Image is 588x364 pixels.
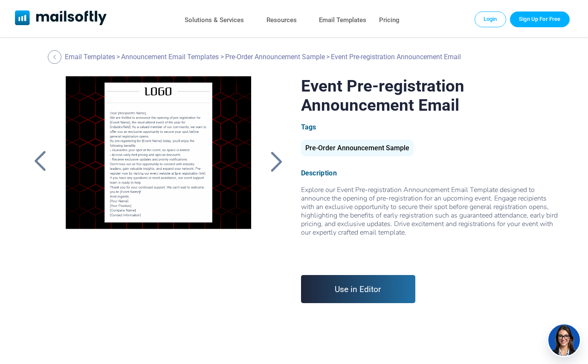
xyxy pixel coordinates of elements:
a: Resources [266,14,297,26]
a: Pricing [379,14,400,26]
a: Pre-Order Announcement Sample [225,53,325,61]
div: Pre-Order Announcement Sample [301,140,414,156]
div: Description [301,169,559,177]
div: Tags [301,123,559,131]
a: Use in Editor [301,275,416,303]
span: Explore our Event Pre-registration Announcement Email Template designed to announce the opening o... [301,185,559,262]
a: Solutions & Services [185,14,244,26]
h1: Event Pre-registration Announcement Email [301,76,559,115]
a: Email Templates [319,14,366,26]
a: Email Templates [65,53,115,61]
a: Back [29,150,51,172]
a: Announcement Email Templates [121,53,219,61]
a: Login [475,11,506,27]
a: Trial [510,11,569,27]
a: Event Pre-registration Announcement Email [55,76,261,289]
a: Pre-Order Announcement Sample [301,147,414,151]
a: Back [48,50,64,64]
a: Mailsoftly [15,10,107,27]
a: Back [266,150,287,172]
